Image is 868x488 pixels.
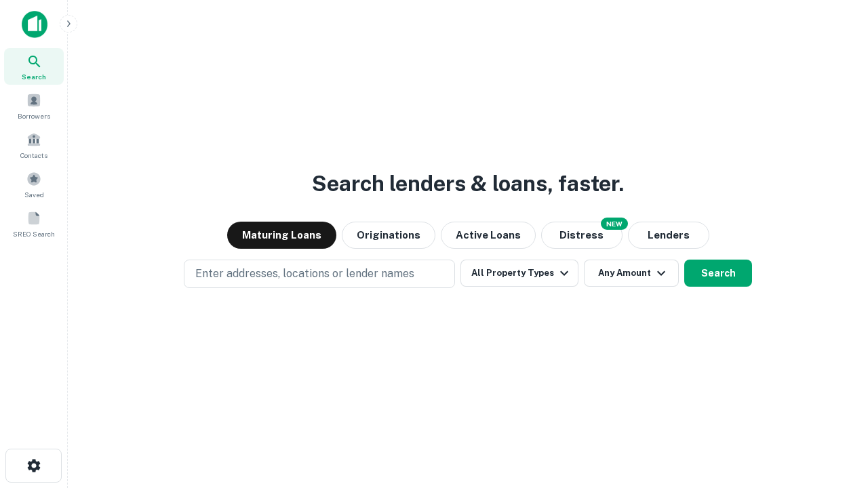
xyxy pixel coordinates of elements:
[800,380,868,445] iframe: Chat Widget
[184,260,455,288] button: Enter addresses, locations or lender names
[20,150,47,161] span: Contacts
[227,222,336,249] button: Maturing Loans
[684,260,752,287] button: Search
[342,222,435,249] button: Originations
[601,218,628,230] div: NEW
[22,11,47,38] img: capitalize-icon.png
[441,222,536,249] button: Active Loans
[584,260,679,287] button: Any Amount
[541,222,623,249] button: Search distressed loans with lien and other non-mortgage details.
[195,266,414,282] p: Enter addresses, locations or lender names
[628,222,709,249] button: Lenders
[4,48,64,85] a: Search
[13,228,55,239] span: SREO Search
[4,127,64,163] a: Contacts
[312,167,624,200] h3: Search lenders & loans, faster.
[18,110,50,121] span: Borrowers
[4,87,64,124] a: Borrowers
[4,205,64,242] a: SREO Search
[24,189,44,200] span: Saved
[460,260,578,287] button: All Property Types
[22,71,46,82] span: Search
[4,166,64,203] a: Saved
